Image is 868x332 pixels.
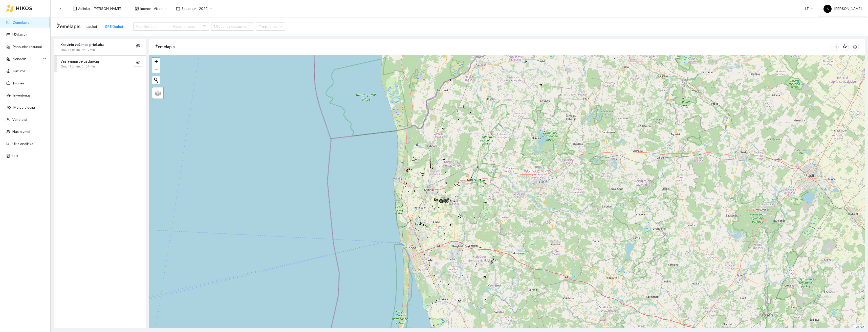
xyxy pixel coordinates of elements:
[57,22,80,31] span: Žemėlapis
[60,48,95,52] span: 0ha / 38.94km / 4h 12min
[152,76,160,84] button: Initiate a new search
[13,105,35,109] a: Meteorologija
[136,60,140,65] span: eye-invisible
[823,7,862,11] span: [PERSON_NAME]
[176,7,180,11] span: calendar
[199,5,212,12] span: 2025
[73,7,77,11] span: layout
[181,6,196,11] span: Sezonas :
[60,43,104,47] strong: Krovinio vežimas priekaba
[60,64,95,69] span: 0ha / 13.21km / 2h 27min
[831,45,838,49] span: column-width
[12,33,27,37] a: Užduotys
[155,40,831,54] div: Žemėlapis
[136,44,140,49] span: eye-invisible
[13,45,42,49] a: Panaudoti resursai
[54,56,146,72] div: Važiavimai be užduočių0ha / 13.21km / 2h 27mineye-invisible
[134,59,142,67] button: eye-invisible
[78,6,91,11] span: Aplinka :
[135,7,139,11] span: shop
[173,24,202,29] input: Pabaigos data
[152,87,163,99] a: Layers
[86,24,97,29] div: Laukai
[12,154,19,158] a: PPIS
[60,59,99,63] strong: Važiavimai be užduočių
[54,39,146,55] div: Krovinio vežimas priekaba0ha / 38.94km / 4h 12mineye-invisible
[827,5,829,13] span: A
[13,20,29,25] a: Žemėlapis
[57,4,67,14] button: menu-fold
[13,69,26,73] a: Kultūros
[136,24,165,29] input: Pradžios data
[805,5,813,12] span: LT
[13,93,31,97] a: Inventorius
[12,142,33,146] a: Ūkio analitika
[105,24,123,29] div: GPS Darbai
[155,66,158,72] span: −
[152,65,160,73] a: Zoom out
[59,6,64,11] span: menu-fold
[154,5,167,12] span: Visos
[155,58,158,64] span: +
[13,81,25,85] a: Įmonės
[140,6,151,11] span: Įmonė :
[167,25,171,29] span: to
[12,130,30,134] a: Nustatymai
[167,25,171,29] span: swap-right
[855,325,864,329] a: Leaflet
[134,42,142,50] button: eye-invisible
[13,54,42,64] span: Sandėlis
[94,5,126,12] span: Andrius Rimgaila
[831,43,839,51] button: column-width
[12,117,27,122] a: Vartotojai
[152,58,160,65] a: Zoom in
